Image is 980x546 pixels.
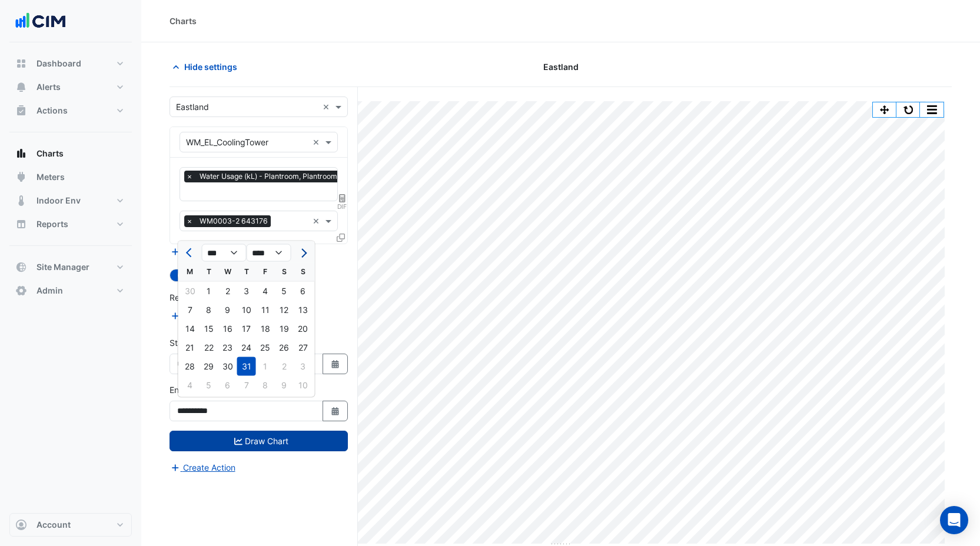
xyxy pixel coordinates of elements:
div: Thursday, July 17, 2025 [237,319,256,338]
span: Dashboard [36,58,81,69]
button: Admin [9,279,132,302]
button: More Options [920,102,944,117]
select: Select month [202,244,247,262]
div: 12 [275,301,294,319]
span: Reports [36,218,68,230]
div: Friday, July 25, 2025 [256,338,275,357]
div: Monday, June 30, 2025 [181,282,200,301]
div: 15 [200,319,218,338]
div: 10 [237,301,256,319]
span: Alerts [36,81,61,93]
div: Tuesday, July 1, 2025 [200,282,218,301]
div: 25 [256,338,275,357]
button: Add Reference Line [170,309,257,322]
button: Hide settings [170,56,245,77]
div: 28 [181,357,200,376]
div: Tuesday, July 29, 2025 [200,357,218,376]
fa-icon: Select Date [330,406,341,416]
span: Clear [313,136,323,148]
div: 13 [294,301,313,319]
label: Start Date [170,337,209,349]
div: Monday, August 4, 2025 [181,376,200,395]
div: 1 [200,282,218,301]
div: 30 [181,282,200,301]
button: Dashboard [9,52,132,75]
span: Admin [36,285,63,297]
div: Sunday, July 20, 2025 [294,319,313,338]
app-icon: Meters [15,171,27,183]
span: Meters [36,171,65,183]
span: Actions [36,105,68,116]
div: 3 [294,357,313,376]
div: Charts [170,15,197,27]
div: S [294,262,313,281]
div: Thursday, August 7, 2025 [237,376,256,395]
button: Alerts [9,75,132,99]
app-icon: Admin [15,285,27,297]
div: 23 [218,338,237,357]
div: 19 [275,319,294,338]
div: 8 [200,301,218,319]
div: 7 [181,301,200,319]
span: × [184,171,195,182]
div: 9 [218,301,237,319]
div: Thursday, July 31, 2025 [237,357,256,376]
div: Tuesday, July 22, 2025 [200,338,218,357]
div: Wednesday, August 6, 2025 [218,376,237,395]
div: 5 [275,282,294,301]
div: Saturday, July 12, 2025 [275,301,294,319]
app-icon: Actions [15,105,27,116]
div: Thursday, July 3, 2025 [237,282,256,301]
div: Wednesday, July 23, 2025 [218,338,237,357]
div: Friday, July 11, 2025 [256,301,275,319]
div: Sunday, July 27, 2025 [294,338,313,357]
div: Monday, July 28, 2025 [181,357,200,376]
div: Saturday, August 9, 2025 [275,376,294,395]
button: Previous month [183,244,197,262]
div: 29 [200,357,218,376]
span: Account [36,519,71,531]
div: M [181,262,200,281]
app-icon: Charts [15,148,27,159]
div: 17 [237,319,256,338]
div: 6 [294,282,313,301]
div: 27 [294,338,313,357]
app-icon: Site Manager [15,261,27,273]
div: Sunday, July 13, 2025 [294,301,313,319]
div: 6 [218,376,237,395]
div: Thursday, July 24, 2025 [237,338,256,357]
div: 1 [256,357,275,376]
div: 9 [275,376,294,395]
div: W [218,262,237,281]
button: Actions [9,99,132,122]
button: Reset [896,102,920,117]
div: Friday, July 18, 2025 [256,319,275,338]
span: Hide settings [184,61,237,73]
div: Friday, July 4, 2025 [256,282,275,301]
button: Add Equipment [170,245,241,258]
div: Tuesday, August 5, 2025 [200,376,218,395]
button: Next month [295,244,310,262]
app-icon: Dashboard [15,58,27,69]
div: Sunday, July 6, 2025 [294,282,313,301]
span: WM0003-2 643176 [197,215,271,227]
div: 2 [275,357,294,376]
div: 21 [181,338,200,357]
div: Friday, August 8, 2025 [256,376,275,395]
span: Charts [36,148,64,159]
span: × [184,215,195,227]
span: Eastland [543,61,579,73]
div: 2 [218,282,237,301]
div: Wednesday, July 2, 2025 [218,282,237,301]
div: 10 [294,376,313,395]
div: 7 [237,376,256,395]
div: Sunday, August 10, 2025 [294,376,313,395]
div: 16 [218,319,237,338]
app-icon: Reports [15,218,27,230]
app-icon: Alerts [15,81,27,93]
img: Company Logo [14,9,67,33]
span: Clone Favourites and Tasks from this Equipment to other Equipment [337,232,345,242]
div: 3 [237,282,256,301]
div: Saturday, July 19, 2025 [275,319,294,338]
div: Sunday, August 3, 2025 [294,357,313,376]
